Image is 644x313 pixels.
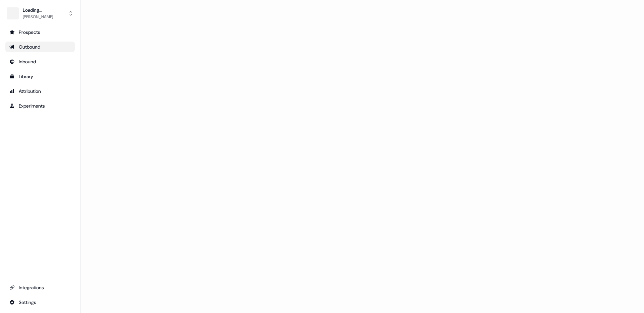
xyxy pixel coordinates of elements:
a: Go to experiments [5,101,75,111]
div: Settings [9,299,71,306]
div: Outbound [9,44,71,50]
a: Go to prospects [5,27,75,38]
div: Loading... [23,7,53,13]
div: Attribution [9,88,71,95]
div: Library [9,73,71,80]
div: Integrations [9,284,71,291]
a: Go to templates [5,71,75,82]
div: Inbound [9,58,71,65]
div: Experiments [9,103,71,109]
a: Go to Inbound [5,56,75,67]
a: Go to integrations [5,282,75,293]
div: [PERSON_NAME] [23,13,53,20]
a: Go to outbound experience [5,42,75,52]
a: Go to integrations [5,297,75,308]
div: Prospects [9,29,71,36]
a: Go to attribution [5,86,75,97]
button: Loading...[PERSON_NAME] [5,5,75,21]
